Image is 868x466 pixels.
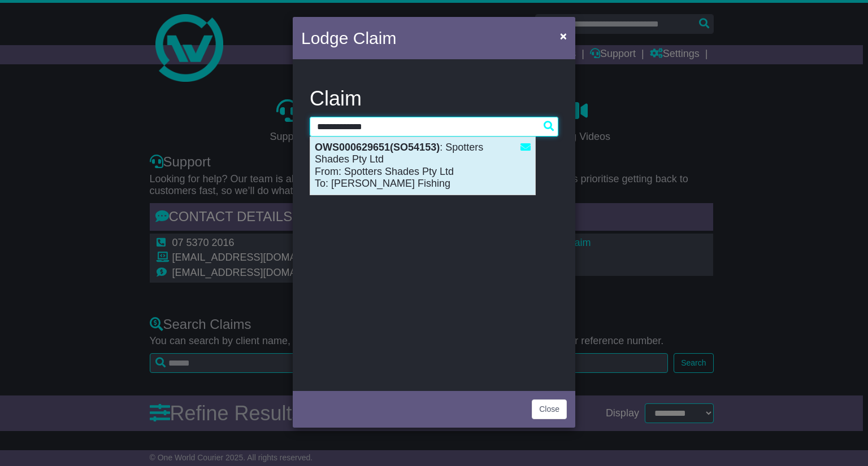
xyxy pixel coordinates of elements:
span: × [560,29,567,42]
strong: OWS000629651(SO54153) [315,142,440,153]
div: : Spotters Shades Pty Ltd From: Spotters Shades Pty Ltd To: [PERSON_NAME] Fishing [310,137,535,195]
button: Close [554,24,572,47]
h3: Claim [310,87,558,110]
h4: Lodge Claim [301,25,396,51]
button: Close [532,399,567,419]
